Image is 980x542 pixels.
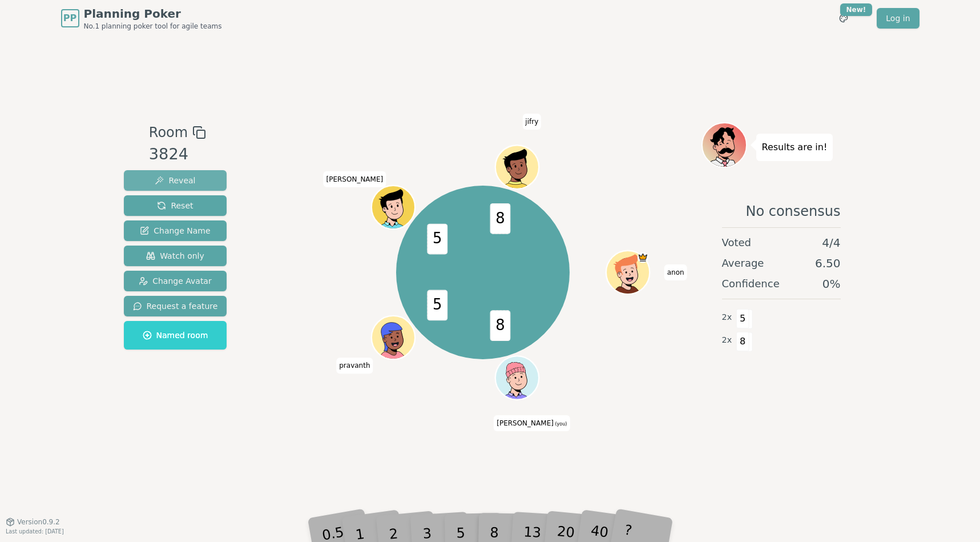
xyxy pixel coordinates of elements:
span: Change Avatar [139,275,212,287]
span: 5 [736,309,749,328]
span: (you) [554,421,567,427]
span: Confidence [722,276,780,292]
button: Reveal [124,170,227,191]
p: Results are in! [762,139,828,155]
div: 3824 [149,143,206,166]
button: Named room [124,321,227,350]
button: Watch only [124,246,227,266]
span: No.1 planning poker tool for agile teams [84,22,222,31]
span: Room [149,122,188,143]
span: Last updated: [DATE] [6,528,64,535]
span: 5 [427,290,447,321]
button: Version0.9.2 [6,517,60,527]
span: 8 [490,311,511,342]
span: Click to change your name [664,264,687,280]
span: PP [63,11,76,25]
span: Click to change your name [336,358,373,374]
span: 4 / 4 [822,235,840,251]
button: New! [833,8,854,29]
span: Reveal [155,175,195,186]
span: anon is the host [638,252,648,263]
button: Change Avatar [124,271,227,291]
span: Watch only [146,250,204,262]
span: Click to change your name [522,114,541,130]
span: 8 [736,332,749,351]
div: New! [840,3,873,16]
span: 2 x [722,334,732,347]
span: Reset [157,200,193,211]
span: Average [722,255,764,271]
button: Change Name [124,220,227,241]
span: Planning Poker [84,6,222,22]
span: 5 [427,224,447,255]
a: Log in [877,8,919,29]
button: Click to change your avatar [497,358,538,399]
button: Reset [124,195,227,216]
a: PPPlanning PokerNo.1 planning poker tool for agile teams [61,6,222,31]
span: 8 [490,203,511,234]
span: Click to change your name [324,171,386,187]
span: Named room [143,330,208,341]
span: Voted [722,235,752,251]
span: Change Name [140,225,210,236]
span: Click to change your name [494,415,570,431]
span: 2 x [722,311,732,324]
button: Request a feature [124,296,227,316]
span: Version 0.9.2 [17,517,60,527]
span: 0 % [822,276,841,292]
span: 6.50 [815,255,841,271]
span: Request a feature [133,300,218,312]
span: No consensus [745,202,840,220]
